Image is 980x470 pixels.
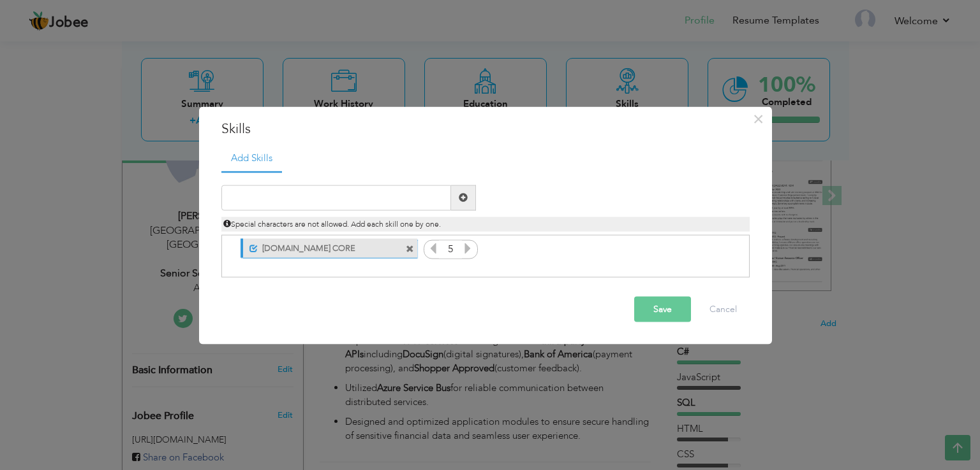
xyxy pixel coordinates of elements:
span: × [753,108,764,131]
label: ASP.NET CORE [258,239,385,255]
button: Close [748,109,769,129]
button: Save [634,296,691,322]
a: Add Skills [221,145,282,173]
button: Cancel [697,296,750,322]
span: Special characters are not allowed. Add each skill one by one. [223,218,441,229]
h3: Skills [221,120,750,139]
